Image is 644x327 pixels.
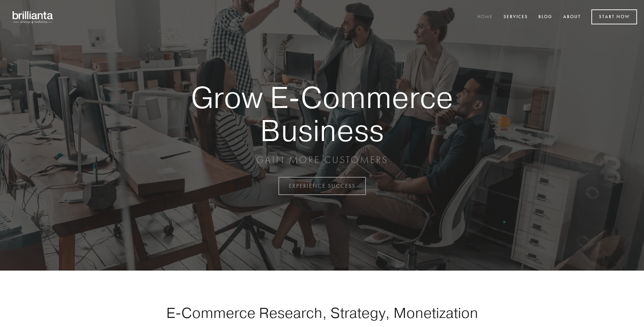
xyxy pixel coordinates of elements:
strong: Grow E-Commerce Business [167,81,477,147]
a: About [559,11,585,23]
img: brillianta - research, strategy, marketing [7,7,59,27]
a: Home [473,11,497,23]
h1: E-Commerce Research, Strategy, Monetization [144,304,500,321]
a: EXPERIENCE SUCCESS [278,177,366,195]
a: Blog [534,11,557,23]
p: GAIN MORE CUSTOMERS [167,154,477,166]
a: Services [499,11,532,23]
a: Start Now [591,9,637,24]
